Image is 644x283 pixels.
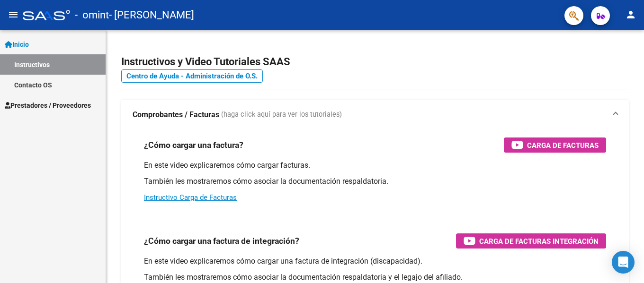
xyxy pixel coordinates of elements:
[625,9,636,20] mat-icon: person
[109,5,194,26] span: - [PERSON_NAME]
[144,193,237,202] a: Instructivo Carga de Facturas
[479,235,599,247] span: Carga de Facturas Integración
[121,69,263,83] a: Centro de Ayuda - Administración de O.S.
[121,53,629,71] h2: Instructivos y Video Tutoriales SAAS
[144,234,299,248] h3: ¿Cómo cargar una factura de integración?
[5,100,91,111] span: Prestadores / Proveedores
[75,5,109,26] span: - omint
[504,137,606,153] button: Carga de Facturas
[5,39,29,50] span: Inicio
[121,100,629,130] mat-expansion-panel-header: Comprobantes / Facturas (haga click aquí para ver los tutoriales)
[133,110,219,120] strong: Comprobantes / Facturas
[144,160,606,171] p: En este video explicaremos cómo cargar facturas.
[144,138,243,152] h3: ¿Cómo cargar una factura?
[144,176,606,187] p: También les mostraremos cómo asociar la documentación respaldatoria.
[456,233,606,249] button: Carga de Facturas Integración
[221,110,342,120] span: (haga click aquí para ver los tutoriales)
[527,139,599,151] span: Carga de Facturas
[8,9,19,20] mat-icon: menu
[144,256,606,266] p: En este video explicaremos cómo cargar una factura de integración (discapacidad).
[144,272,606,283] p: También les mostraremos cómo asociar la documentación respaldatoria y el legajo del afiliado.
[612,251,635,274] div: Open Intercom Messenger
